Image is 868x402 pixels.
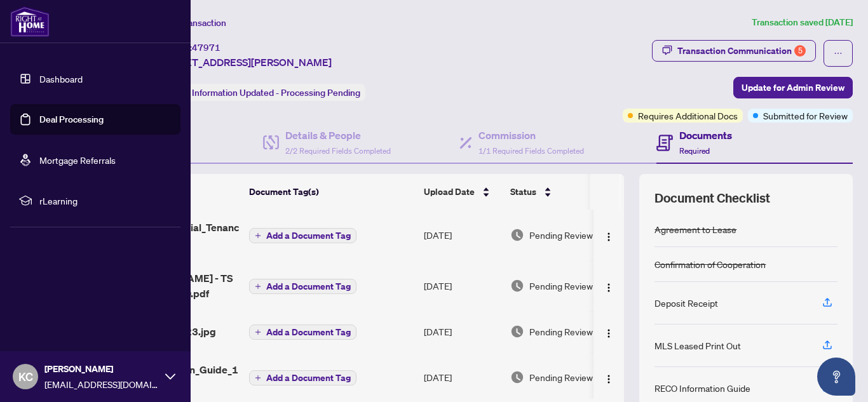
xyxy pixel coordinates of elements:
span: Add a Document Tag [266,373,351,382]
img: Logo [604,232,614,242]
span: plus [255,232,261,239]
button: Add a Document Tag [249,279,356,294]
img: Document Status [510,279,524,293]
a: Mortgage Referrals [39,154,116,166]
span: Update for Admin Review [742,77,844,98]
span: Add a Document Tag [266,231,351,240]
span: Requires Additional Docs [638,109,738,123]
span: 2/2 Required Fields Completed [285,146,391,156]
img: logo [10,6,50,37]
button: Logo [599,321,619,342]
button: Add a Document Tag [249,324,356,340]
div: Confirmation of Cooperation [654,257,766,271]
span: Document Checklist [654,189,770,207]
button: Add a Document Tag [249,228,356,243]
span: 47971 [192,42,220,53]
button: Logo [599,276,619,296]
th: Upload Date [419,174,505,210]
article: Transaction saved [DATE] [752,15,853,30]
span: View Transaction [158,17,226,29]
button: Add a Document Tag [249,278,356,295]
button: Logo [599,367,619,387]
button: Add a Document Tag [249,370,356,386]
img: Document Status [510,370,524,384]
span: [EMAIL_ADDRESS][DOMAIN_NAME] [44,377,159,391]
span: plus [255,283,261,290]
td: [DATE] [419,210,505,260]
img: Document Status [510,325,524,338]
img: Logo [604,283,614,293]
span: Pending Review [529,228,593,242]
img: Document Status [510,228,524,242]
div: MLS Leased Print Out [654,338,741,352]
h4: Documents [679,128,732,143]
button: Open asap [817,358,855,396]
div: Deposit Receipt [654,296,718,310]
span: Information Updated - Processing Pending [192,87,360,98]
span: [STREET_ADDRESS][PERSON_NAME] [158,55,332,70]
button: Update for Admin Review [733,77,853,98]
div: Agreement to Lease [654,222,736,236]
span: [PERSON_NAME] [44,362,159,376]
button: Logo [599,225,619,245]
button: Add a Document Tag [249,325,356,340]
span: plus [255,375,261,381]
button: Transaction Communication5 [652,40,816,62]
a: Dashboard [39,73,83,84]
td: [DATE] [419,260,505,311]
span: Pending Review [529,370,593,384]
div: Status: [158,84,365,101]
span: plus [255,329,261,335]
div: 5 [794,45,806,57]
td: [DATE] [419,311,505,352]
th: Status [505,174,613,210]
span: ellipsis [834,49,843,58]
h4: Commission [478,128,584,143]
h4: Details & People [285,128,391,143]
img: Logo [604,374,614,384]
span: 1/1 Required Fields Completed [478,146,584,156]
span: Pending Review [529,279,593,293]
div: Transaction Communication [677,41,806,61]
span: Add a Document Tag [266,328,351,337]
div: RECO Information Guide [654,381,750,395]
span: Required [679,146,710,156]
img: Logo [604,328,614,338]
span: Status [510,185,536,199]
span: Upload Date [424,185,475,199]
button: Add a Document Tag [249,370,356,385]
a: Deal Processing [39,114,104,125]
span: Submitted for Review [763,109,848,123]
button: Add a Document Tag [249,227,356,244]
span: KC [18,368,33,385]
span: Add a Document Tag [266,282,351,291]
th: Document Tag(s) [244,174,419,210]
span: rLearning [39,194,172,208]
span: Pending Review [529,325,593,338]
